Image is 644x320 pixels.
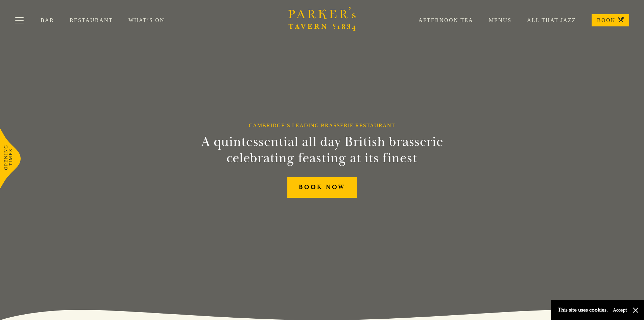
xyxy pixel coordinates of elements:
h1: Cambridge’s Leading Brasserie Restaurant [249,122,395,129]
button: Accept [613,307,627,313]
button: Close and accept [632,307,639,314]
p: This site uses cookies. [558,305,608,315]
a: BOOK NOW [287,177,357,198]
h2: A quintessential all day British brasserie celebrating feasting at its finest [168,134,476,166]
